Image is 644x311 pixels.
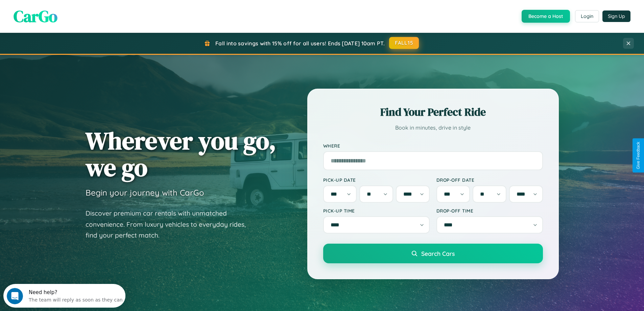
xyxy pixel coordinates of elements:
[323,123,543,133] p: Book in minutes, drive in style
[25,6,119,11] div: Need help?
[86,187,204,198] h3: Begin your journey with CarGo
[323,244,543,263] button: Search Cars
[522,10,570,23] button: Become a Host
[575,10,599,22] button: Login
[215,40,385,47] span: Fall into savings with 15% off for all users! Ends [DATE] 10am PT.
[421,250,455,257] span: Search Cars
[636,142,641,169] div: Give Feedback
[323,143,543,149] label: Where
[436,177,543,183] label: Drop-off Date
[323,105,543,119] h2: Find Your Perfect Ride
[389,37,419,49] button: FALL15
[602,10,630,22] button: Sign Up
[436,208,543,214] label: Drop-off Time
[14,5,57,27] span: CarGo
[323,208,430,214] label: Pick-up Time
[86,127,276,181] h1: Wherever you go, we go
[86,208,255,241] p: Discover premium car rentals with unmatched convenience. From luxury vehicles to everyday rides, ...
[323,177,430,183] label: Pick-up Date
[7,288,23,304] iframe: Intercom live chat
[25,11,119,18] div: The team will reply as soon as they can
[3,284,125,308] iframe: Intercom live chat discovery launcher
[3,3,126,21] div: Open Intercom Messenger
